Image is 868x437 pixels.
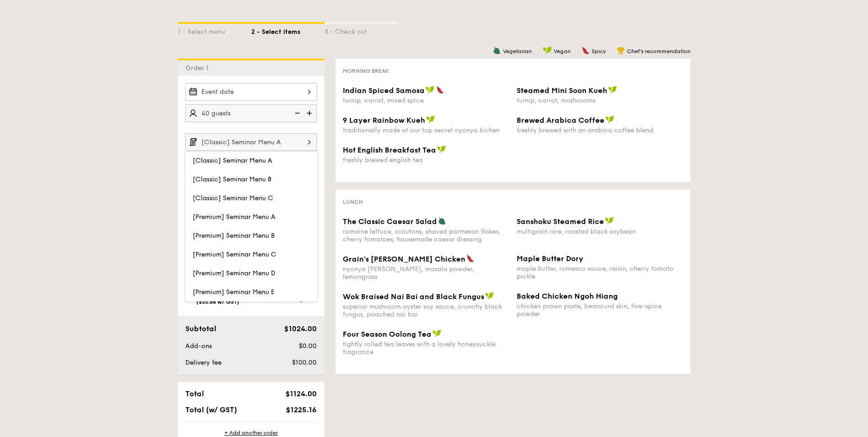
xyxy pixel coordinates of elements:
[196,299,239,305] span: ($33.68 w/ GST)
[343,292,484,301] span: Wok Braised Nai Bai and Black Fungus
[438,217,446,225] img: icon-vegetarian.fe4039eb.svg
[343,340,509,356] div: tightly rolled tea leaves with a lovely honeysuckle fragrance
[343,199,363,205] span: Lunch
[343,228,509,243] div: romaine lettuce, croutons, shaved parmesan flakes, cherry tomatoes, housemade caesar dressing
[193,269,275,277] span: [Premium] Seminar Menu D
[432,329,442,338] img: icon-vegan.f8ff3823.svg
[426,86,435,94] img: icon-vegan.f8ff3823.svg
[185,429,317,437] div: + Add another order
[485,292,494,300] img: icon-vegan.f8ff3823.svg
[193,251,276,258] span: [Premium] Seminar Menu C
[343,146,436,154] span: Hot English Breakfast Tea
[193,232,275,240] span: [Premium] Seminar Menu B
[185,405,237,414] span: Total (w/ GST)
[517,126,683,134] div: freshly brewed with an arabica coffee blend
[193,175,271,183] span: [Classic] Seminar Menu B
[517,292,618,300] span: Baked Chicken Ngoh Hiang
[193,157,272,164] span: [Classic] Seminar Menu A
[299,342,317,350] span: $0.00
[605,115,615,124] img: icon-vegan.f8ff3823.svg
[517,86,607,95] span: Steamed Mini Soon Kueh
[517,265,683,280] div: maple butter, romesco sauce, raisin, cherry tomato pickle
[302,133,317,151] img: icon-chevron-right.3c0dfbd6.svg
[517,228,683,235] div: multigrain rice, roasted black soybean
[426,115,435,124] img: icon-vegan.f8ff3823.svg
[517,97,683,104] div: turnip, carrot, mushrooms
[627,48,690,55] span: Chef's recommendation
[290,104,303,122] img: icon-reduce.1d2dbef1.svg
[608,86,617,94] img: icon-vegan.f8ff3823.svg
[582,46,590,55] img: icon-spicy.37a8142b.svg
[605,217,614,225] img: icon-vegan.f8ff3823.svg
[185,64,212,72] span: Order 1
[193,213,275,221] span: [Premium] Seminar Menu A
[343,126,509,134] div: traditionally made at our top secret nyonya kichen
[543,46,552,55] img: icon-vegan.f8ff3823.svg
[466,254,474,262] img: icon-spicy.37a8142b.svg
[324,24,398,37] div: 3 - Check out
[436,86,444,94] img: icon-spicy.37a8142b.svg
[343,330,431,339] span: Four Season Oolong Tea
[303,104,317,122] img: icon-add.58712e84.svg
[343,255,465,263] span: Grain's [PERSON_NAME] Chicken
[343,217,437,226] span: The Classic Caesar Salad
[178,24,251,37] div: 1 - Select menu
[517,302,683,318] div: chicken prawn paste, beancurd skin, five-spice powder
[493,46,501,55] img: icon-vegetarian.fe4039eb.svg
[517,254,583,263] span: Maple Butter Dory
[185,324,216,333] span: Subtotal
[193,288,275,296] span: [Premium] Seminar Menu E
[286,389,317,398] span: $1124.00
[554,48,571,55] span: Vegan
[343,303,509,318] div: superior mushroom oyster soy sauce, crunchy black fungus, poached nai bai
[286,405,317,414] span: $1225.16
[292,359,317,366] span: $100.00
[343,116,425,125] span: 9 Layer Rainbow Kueh
[185,359,221,366] span: Delivery fee
[343,86,425,95] span: Indian Spiced Samosa
[437,145,446,153] img: icon-vegan.f8ff3823.svg
[592,48,606,55] span: Spicy
[251,24,324,37] div: 2 - Select items
[617,46,625,55] img: icon-chef-hat.a58ddaea.svg
[185,104,317,122] input: Number of guests
[193,194,273,202] span: [Classic] Seminar Menu C
[343,265,509,281] div: nyonya [PERSON_NAME], masala powder, lemongrass
[185,342,212,350] span: Add-ons
[503,48,532,55] span: Vegetarian
[185,83,317,101] input: Event date
[517,116,604,125] span: Brewed Arabica Coffee
[517,217,604,226] span: Sanshoku Steamed Rice
[343,97,509,104] div: turnip, carrot, mixed spice
[284,324,317,333] span: $1024.00
[343,156,509,164] div: freshly brewed english tea
[185,389,204,398] span: Total
[343,68,389,74] span: Morning break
